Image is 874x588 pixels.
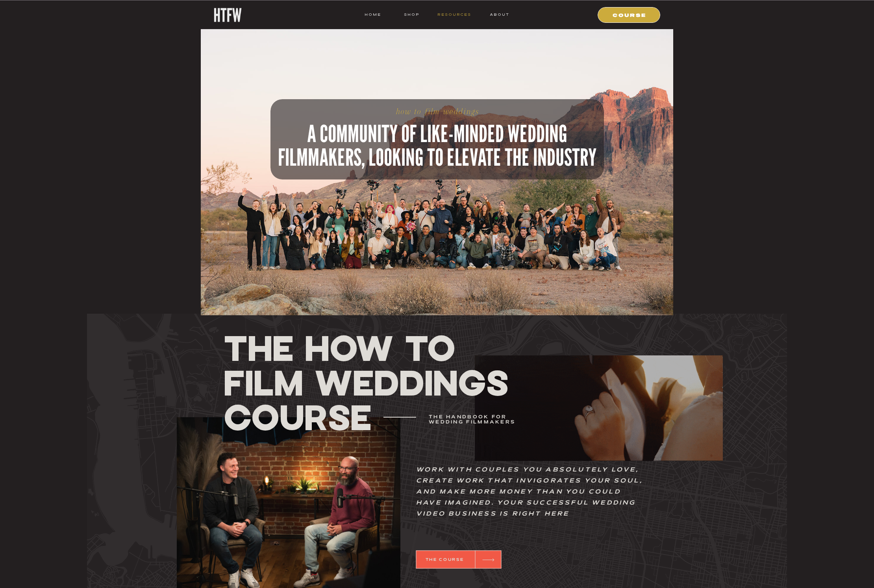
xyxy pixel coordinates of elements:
a: THE COURSE [419,558,470,561]
i: Work with couples you absolutely love, create work that invigorates your soul, and make more mone... [416,467,643,517]
a: resources [435,11,471,18]
a: COURSE [603,11,656,18]
a: HOME [365,11,381,18]
a: ABOUT [489,11,509,18]
h3: The handbook for wedding filmmakers [429,414,536,425]
h1: how to film weddings [359,107,515,116]
b: THE COURSE [426,558,464,562]
a: shop [396,11,427,18]
h1: THE How To Film Weddings Course [224,330,514,435]
h2: A COMMUNITY OF LIKE-MINDED WEDDING FILMMAKERS, LOOKING TO ELEVATE THE INDUSTRY [270,122,604,224]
